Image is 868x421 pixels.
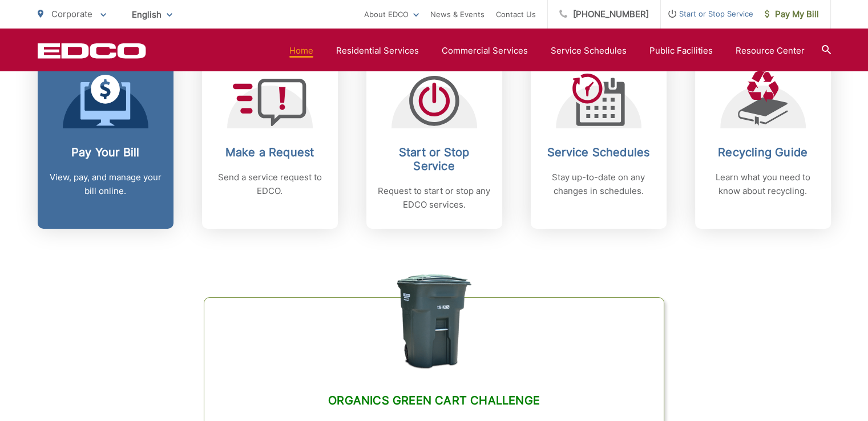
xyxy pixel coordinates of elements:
a: Contact Us [496,7,536,21]
span: Corporate [51,9,92,19]
h2: Recycling Guide [706,145,819,159]
a: Service Schedules [551,44,627,58]
h2: Start or Stop Service [378,145,491,173]
a: Service Schedules Stay up-to-date on any changes in schedules. [531,54,667,229]
p: Request to start or stop any EDCO services. [378,184,491,212]
a: Resource Center [736,44,805,58]
span: English [123,5,181,25]
span: Pay My Bill [765,7,819,21]
a: News & Events [430,7,485,21]
h2: Organics Green Cart Challenge [233,394,635,407]
a: Public Facilities [649,44,713,58]
h2: Make a Request [213,145,326,159]
a: Residential Services [336,44,419,58]
p: Stay up-to-date on any changes in schedules. [542,171,655,198]
a: EDCD logo. Return to the homepage. [38,43,146,59]
a: Recycling Guide Learn what you need to know about recycling. [695,54,831,229]
h2: Service Schedules [542,145,655,159]
a: Commercial Services [442,44,528,58]
a: Home [289,44,313,58]
h2: Pay Your Bill [49,145,162,159]
a: Pay Your Bill View, pay, and manage your bill online. [38,54,173,229]
p: Learn what you need to know about recycling. [706,171,819,198]
p: Send a service request to EDCO. [213,171,326,198]
a: Make a Request Send a service request to EDCO. [202,54,338,229]
a: About EDCO [364,7,419,21]
p: View, pay, and manage your bill online. [49,171,162,198]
